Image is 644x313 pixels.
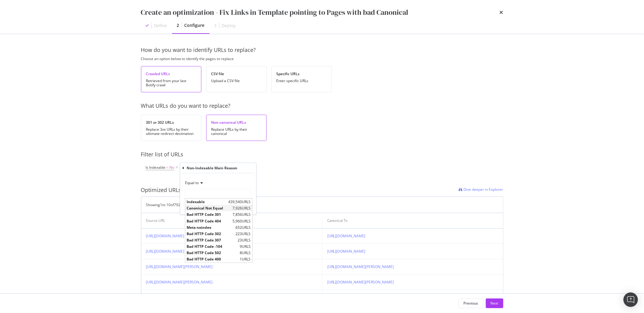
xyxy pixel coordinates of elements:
span: Canonical Not Equal [187,206,231,211]
span: Bad HTTP Code 400 [187,257,239,262]
div: Optimized URLs (7927) [141,186,197,194]
span: 7,926 URLS [233,206,251,211]
div: Replace 3xx URLs by their ultimate redirect destination [146,127,196,136]
span: Is Indexable [146,165,166,170]
div: Replace URLs by their canonical [211,127,261,136]
a: [URL][DOMAIN_NAME][PERSON_NAME] [327,279,394,285]
div: 2 [177,22,179,28]
div: CSV file [211,71,261,76]
th: Canonical To [322,213,503,228]
a: [URL][DOMAIN_NAME] [327,249,366,254]
span: 5,960 URLS [233,218,251,223]
span: No [170,163,175,172]
div: Next [491,301,498,306]
span: 23 URLS [238,238,251,243]
span: 439,540 URLS [229,199,251,204]
a: [URL][DOMAIN_NAME][PERSON_NAME] [146,264,213,269]
span: Bad HTTP Code 307 [187,238,236,243]
div: Non-canonical URLs [211,120,261,125]
span: 1 URLS [240,257,251,262]
div: What URLs do you want to replace? [141,102,503,110]
span: Equal to [185,180,199,185]
span: Meta noindex [187,225,234,230]
a: [URL][DOMAIN_NAME][PERSON_NAME] [146,279,213,285]
div: Previous [464,301,478,306]
th: Source URL [141,213,322,228]
span: Indexable [187,199,227,204]
div: Specific URLs [277,71,327,76]
button: Previous [459,299,483,308]
div: Enter specific URLs [277,79,327,83]
a: [URL][DOMAIN_NAME][PERSON_NAME] [327,264,394,269]
div: Crawled URLs [146,71,196,76]
div: Showing 1 to 10 of 7927 entries [146,202,195,207]
div: Filter list of URLs [141,151,503,158]
button: Add Filter [180,164,204,171]
div: Open Intercom Messenger [623,292,638,307]
span: 652 URLS [236,225,251,230]
div: times [500,7,503,18]
span: Bad HTTP Code 301 [187,212,231,217]
span: Bad HTTP Code -104 [187,244,239,249]
button: Next [486,299,503,308]
a: [URL][DOMAIN_NAME] [146,249,184,254]
span: Bad HTTP Code 404 [187,218,231,223]
div: Retrieved from your last Botify crawl [146,79,196,87]
span: Dive deeper in Explorer [464,187,503,192]
span: Bad HTTP Code 302 [187,231,234,236]
div: Define [154,23,167,29]
span: Bad HTTP Code 502 [187,250,239,255]
div: Configure [184,22,205,28]
div: 301 or 302 URLs [146,120,196,125]
span: 223 URLS [236,231,251,236]
div: 3 [214,23,217,29]
button: Cancel [183,203,202,209]
span: = [167,165,169,170]
div: Deploy [222,23,236,29]
a: [URL][DOMAIN_NAME] [327,233,366,238]
a: Dive deeper in Explorer [459,186,503,194]
span: 8 URLS [240,250,251,255]
div: Non-Indexable Main Reason [187,165,238,171]
span: 7,856 URLS [233,212,251,217]
div: Choose an option below to identify the pages to replace [141,56,503,61]
div: Create an optimization - Fix Links in Template pointing to Pages with bad Canonical [141,7,409,18]
div: How do you want to identify URLs to replace? [141,46,503,54]
div: Upload a CSV file [211,79,261,83]
a: [URL][DOMAIN_NAME] [146,233,184,238]
span: 9 URLS [240,244,251,249]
